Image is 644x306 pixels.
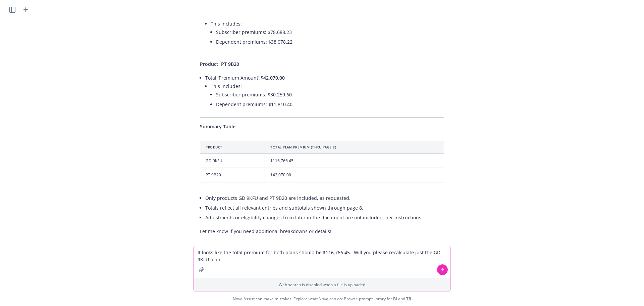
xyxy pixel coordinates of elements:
[200,228,444,235] p: Let me know if you need additional breakdowns or details!
[406,296,411,302] a: TR
[205,213,444,222] li: Adjustments or eligibility changes from later in the document are not included, per instructions.
[261,75,285,81] span: $42,070.00
[200,123,235,130] span: Summary Table
[216,99,444,109] li: Dependent premiums: $11,810.40
[265,141,444,154] th: Total Plan Premium (thru page 8)
[393,296,397,302] a: BI
[216,90,444,99] li: Subscriber premiums: $30,259.60
[211,81,444,111] li: This includes:
[216,27,444,37] li: Subscriber premiums: $78,688.23
[3,292,641,306] span: Nova Assist can make mistakes. Explore what Nova can do: Browse prompt library for and
[265,154,444,168] td: $116,766.45
[200,61,239,67] span: Product: PT 9B20
[205,73,444,112] li: Total 'Premium Amount':
[200,141,265,154] th: Product
[205,203,444,213] li: Totals reflect all relevant entries and subtotals shown through page 8.
[200,154,265,168] td: GD 9KFU
[205,193,444,203] li: Only products GD 9KFU and PT 9B20 are included, as requested.
[200,168,265,182] td: PT 9B20
[216,37,444,47] li: Dependent premiums: $38,078.22
[205,10,444,49] li: Total 'Premium Amount':
[194,246,450,278] textarea: It looks like the total premium for both plans should be $116,766.45. Will you please recalculate...
[198,282,446,288] p: Web search is disabled when a file is uploaded
[265,168,444,182] td: $42,070.00
[211,19,444,48] li: This includes:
